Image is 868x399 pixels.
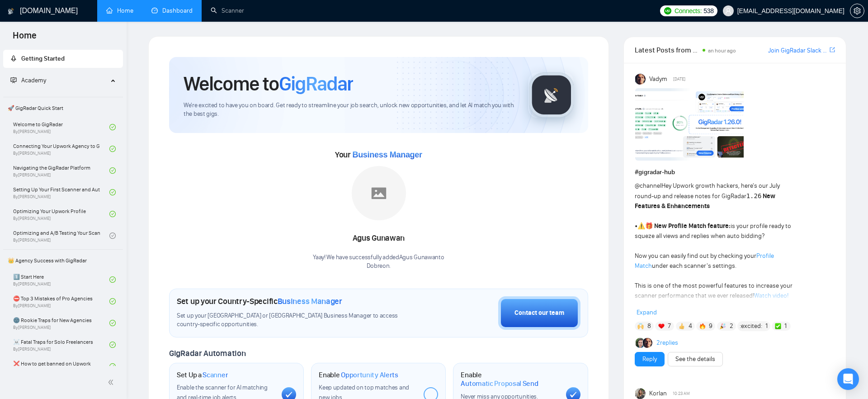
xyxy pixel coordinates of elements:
span: Business Manager [352,150,422,159]
span: Korlan [649,389,667,399]
img: F09AC4U7ATU-image.png [635,88,744,161]
span: Automatic Proposal Send [461,379,538,388]
a: searchScanner [211,7,244,14]
span: GigRadar Automation [169,348,245,358]
span: Expand [637,309,657,316]
span: Academy [21,76,46,84]
span: user [725,8,731,14]
span: 🎁 [645,222,653,230]
span: 9 [709,322,712,331]
span: check-circle [109,342,116,348]
span: Scanner [203,370,228,380]
a: export [830,46,835,54]
h1: Set up your Country-Specific [177,296,342,306]
span: We're excited to have you on board. Get ready to streamline your job search, unlock new opportuni... [184,101,514,119]
a: 2replies [656,338,678,347]
span: Your [335,150,422,160]
span: check-circle [109,124,116,130]
img: 🎉 [720,323,726,329]
span: :excited: [740,321,762,331]
a: 1️⃣ Start HereBy[PERSON_NAME] [13,270,109,290]
span: an hour ago [708,47,736,54]
span: double-left [108,378,117,387]
span: 🚀 GigRadar Quick Start [4,99,122,117]
button: Reply [635,352,665,366]
span: 1 [784,322,787,331]
span: 2 [730,322,733,331]
img: ✅ [775,323,781,329]
span: fund-projection-screen [10,77,17,83]
img: Korlan [635,388,646,399]
img: ❤️ [658,323,665,329]
img: placeholder.png [352,166,406,220]
img: Alex B [636,338,646,348]
span: 1 [765,322,768,331]
img: upwork-logo.png [664,7,671,14]
span: check-circle [109,298,116,304]
span: Connects: [675,6,702,16]
a: homeHome [106,7,133,14]
h1: Welcome to [184,71,353,96]
h1: Enable [461,370,558,388]
a: Setting Up Your First Scanner and Auto-BidderBy[PERSON_NAME] [13,182,109,202]
code: 1.26 [746,192,762,199]
span: 538 [703,6,713,16]
span: Getting Started [21,55,65,62]
a: Optimizing and A/B Testing Your Scanner for Better ResultsBy[PERSON_NAME] [13,226,109,246]
span: Vadym [649,74,667,84]
a: 🌚 Rookie Traps for New AgenciesBy[PERSON_NAME] [13,313,109,333]
span: export [830,46,835,53]
a: Welcome to GigRadarBy[PERSON_NAME] [13,117,109,137]
button: Contact our team [498,296,580,330]
img: 🙌 [637,323,644,329]
span: GigRadar [279,71,353,96]
a: setting [850,7,864,14]
a: ❌ How to get banned on Upwork [13,356,109,376]
span: check-circle [109,320,116,326]
div: Open Intercom Messenger [837,368,859,390]
span: 4 [689,322,692,331]
img: gigradar-logo.png [529,72,574,118]
a: ⛔ Top 3 Mistakes of Pro AgenciesBy[PERSON_NAME] [13,291,109,311]
img: logo [8,4,14,19]
span: @channel [635,182,661,190]
a: Navigating the GigRadar PlatformBy[PERSON_NAME] [13,161,109,180]
a: See the details [675,354,715,364]
img: Vadym [635,74,646,85]
button: See the details [668,352,723,366]
h1: Set Up a [177,370,228,380]
span: 10:23 AM [673,389,690,398]
button: setting [850,4,864,18]
span: check-circle [109,363,116,370]
span: Business Manager [278,296,342,306]
span: Academy [10,76,46,84]
span: Opportunity Alerts [341,370,398,380]
span: 8 [647,322,651,331]
span: check-circle [109,276,116,283]
img: 🔥 [699,323,706,329]
span: Set up your [GEOGRAPHIC_DATA] or [GEOGRAPHIC_DATA] Business Manager to access country-specific op... [177,312,419,329]
span: [DATE] [673,75,685,83]
h1: # gigradar-hub [635,167,835,177]
div: Agus Gunawan [313,231,444,246]
span: rocket [10,55,17,62]
div: Contact our team [514,308,564,318]
span: 7 [668,322,671,331]
span: check-circle [109,189,116,195]
a: Optimizing Your Upwork ProfileBy[PERSON_NAME] [13,204,109,224]
a: Join GigRadar Slack Community [768,46,828,56]
a: Watch video! [754,292,788,299]
span: Home [5,29,44,48]
span: check-circle [109,211,116,217]
span: check-circle [109,233,116,239]
li: Getting Started [3,50,123,68]
span: check-circle [109,146,116,152]
a: ☠️ Fatal Traps for Solo FreelancersBy[PERSON_NAME] [13,335,109,355]
strong: New Profile Match feature: [654,222,731,230]
a: dashboardDashboard [151,7,193,14]
span: check-circle [109,167,116,174]
span: Latest Posts from the GigRadar Community [635,44,700,56]
img: 👍 [679,323,685,329]
a: Reply [642,354,657,364]
p: Dobreon . [313,262,444,271]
